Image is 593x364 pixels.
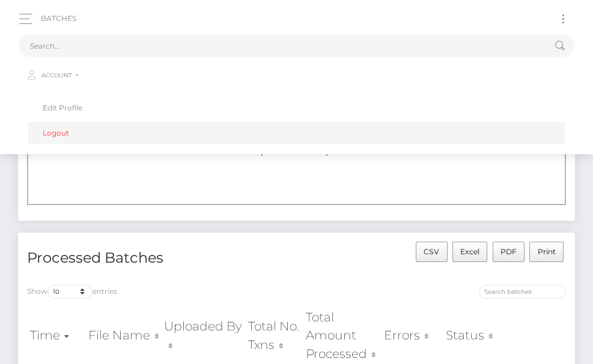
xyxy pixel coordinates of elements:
[493,242,525,262] button: PDF
[479,285,566,299] input: Search batches
[538,247,556,256] span: Print
[245,146,349,157] span: Drop files here to upload
[529,242,564,262] button: Print
[452,242,488,262] button: Excel
[27,248,288,269] h4: Processed Batches
[500,247,517,256] span: PDF
[424,247,439,256] span: CSV
[47,285,93,299] select: Showentries
[28,122,565,144] a: Logout
[460,247,479,256] span: Excel
[41,70,72,81] span: Account
[19,34,543,57] input: Search...
[28,97,565,119] a: Edit Profile
[552,11,574,27] button: Toggle navigation
[27,285,117,299] label: Show entries
[416,242,448,262] button: CSV
[41,6,76,31] a: Batches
